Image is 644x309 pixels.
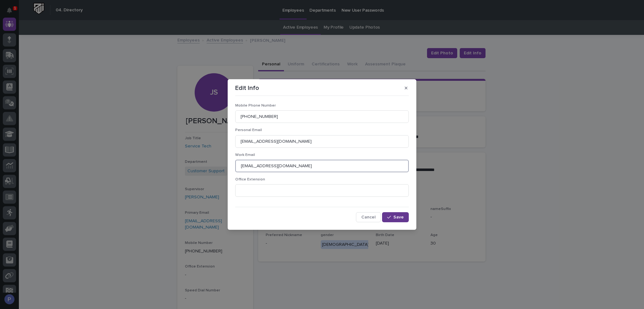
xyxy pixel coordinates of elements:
[361,215,375,219] span: Cancel
[235,104,276,108] span: Mobile Phone Number
[393,215,404,219] span: Save
[235,178,265,181] span: Office Extension
[235,153,255,157] span: Work Email
[235,128,262,132] span: Personal Email
[356,212,381,222] button: Cancel
[235,84,259,92] p: Edit Info
[382,212,409,222] button: Save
